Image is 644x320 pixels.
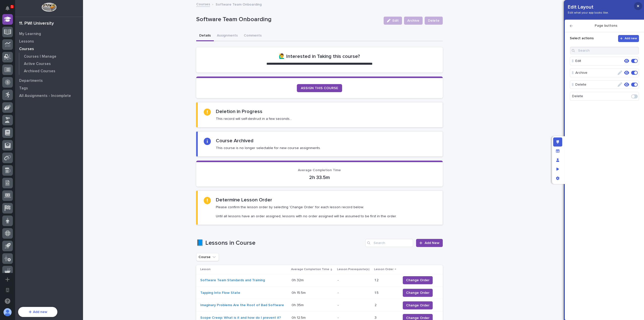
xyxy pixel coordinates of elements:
[19,60,83,67] a: Active Courses
[216,1,262,7] p: Software Team Onboarding
[15,84,83,92] a: Tags
[2,296,13,306] button: Open support chat
[200,303,284,307] a: Imaginary Problems Are the Root of Bad Software
[406,303,429,308] span: Change Order
[575,81,617,89] p: Delete
[15,92,83,99] a: All Assignments - Incomplete
[2,274,13,285] button: Add a new app...
[19,47,34,51] p: Courses
[196,287,443,299] tr: Tapping Into Flow State 0h 15.5m0h 15.5m -1.51.5 Change Order
[86,57,92,63] button: Start new chat
[200,316,281,320] a: Scope Creep: What is it and how do I prevent it?
[19,39,34,44] p: Lessons
[216,109,262,115] h2: Deletion in Progress
[279,53,360,59] h2: 🙋‍♂️ Interested in Taking this course?
[5,56,14,65] img: 1736555164131-43832dd5-751b-4058-ba23-39d91318e5a0
[403,289,433,297] button: Change Order
[575,69,617,77] p: Archive
[196,1,210,7] a: Courses
[15,77,83,84] a: Departments
[216,205,397,219] p: Please confirm the lesson order by selecting 'Change Order' for each lesson record below. Until a...
[24,54,56,59] p: Courses I Manage
[15,38,83,45] a: Lessons
[15,45,83,53] a: Courses
[17,56,83,61] div: Start new chat
[24,62,51,66] p: Active Courses
[375,290,380,295] p: 1.5
[570,68,639,77] div: Archive
[301,86,338,90] span: ASSIGN THIS COURSE
[365,239,413,247] input: Search
[196,299,443,312] tr: Imaginary Problems Are the Root of Bad Software 0h 35m0h 35m -22 Change Order
[78,72,92,78] button: See all
[623,69,630,76] button: Edit conditional visibility
[200,278,265,282] a: Software Team Standards and Training
[196,239,364,247] h1: 📘 Lessons in Course
[50,119,61,123] span: Pylon
[338,303,371,307] p: -
[17,61,64,65] div: We're available if you need us!
[19,86,28,91] p: Tags
[392,19,399,22] span: Edit
[5,5,15,15] img: Stacker
[19,67,83,75] a: Archived Courses
[292,315,307,320] p: 0h 12.5m
[404,17,423,25] button: Archive
[553,165,562,174] div: Preview as
[573,24,639,28] h2: Page buttons
[200,291,240,295] a: Tapping Into Flow State
[570,80,639,89] div: Delete
[403,276,433,284] button: Change Order
[617,69,623,76] button: Edit Action
[375,277,380,282] p: 1.2
[403,301,433,309] button: Change Order
[2,3,13,14] button: Notifications
[406,278,429,283] span: Change Order
[196,31,214,41] button: Details
[375,302,378,307] p: 2
[374,267,393,272] p: Lesson Order
[384,17,402,25] button: Edit
[568,11,609,15] p: Edit what your app looks like.
[575,57,623,65] p: Edit
[291,267,329,272] p: Average Completion Time
[196,274,443,287] tr: Software Team Standards and Training 0h 32m0h 32m -1.21.2 Change Order
[553,174,562,183] div: App settings
[6,6,13,14] div: Notifications1
[337,267,370,272] p: Lesson Prerequisite(s)
[428,18,439,23] span: Delete
[623,58,630,64] button: Edit conditional visibility
[200,267,211,272] p: Lesson
[425,17,443,25] button: Delete
[19,32,41,36] p: My Learning
[42,3,56,12] img: Workspace Logo
[416,239,442,247] a: Add New
[292,302,305,307] p: 0h 35m
[553,137,562,147] div: Edit layout
[406,290,429,295] span: Change Order
[216,117,292,121] p: This record will self-destruct in a few seconds...
[45,86,57,90] span: 8:37 AM
[16,86,41,90] span: [PERSON_NAME]
[568,4,609,10] p: Edit Layout
[2,307,13,317] button: users-avatar
[553,156,562,165] div: Manage users
[35,119,61,123] a: Powered byPylon
[298,168,341,172] span: Average Completion Time
[338,316,371,320] p: -
[15,30,83,38] a: My Learning
[5,28,92,36] p: How can we help?
[623,81,630,88] button: Edit conditional visibility
[42,86,44,90] span: •
[2,285,13,295] button: Open workspace settings
[18,307,57,317] button: Add new
[202,174,437,181] p: 2h 33.5m
[24,69,55,74] p: Archived Courses
[19,79,43,83] p: Departments
[570,36,594,41] p: Select actions
[5,107,9,111] div: 📖
[425,241,439,245] span: Add New
[375,315,378,320] p: 3
[5,20,92,28] p: Welcome 👋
